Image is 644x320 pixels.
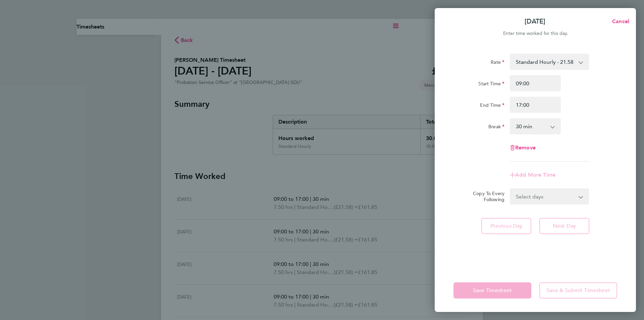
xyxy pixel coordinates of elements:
label: Break [488,124,504,132]
label: End Time [480,102,504,110]
label: Start Time [478,81,504,89]
div: Enter time worked for this day. [435,30,636,38]
span: Cancel [610,18,629,25]
span: Remove [515,144,536,151]
label: Copy To Every Following [468,190,504,202]
p: [DATE] [525,17,545,26]
label: Rate [491,59,504,67]
input: E.g. 08:00 [510,75,561,91]
button: Remove [510,145,536,150]
button: Cancel [601,15,636,28]
input: E.g. 18:00 [510,97,561,113]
